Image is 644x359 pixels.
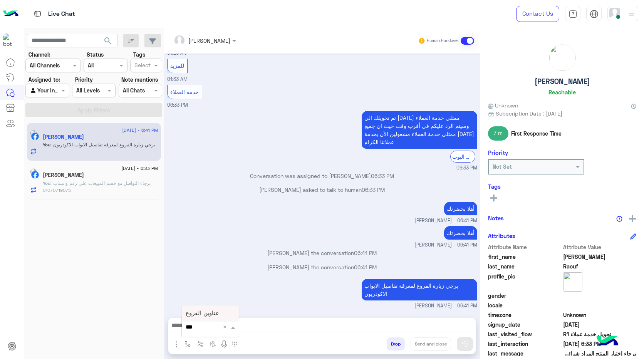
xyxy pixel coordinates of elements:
span: last_visited_flow [488,330,562,338]
button: Send and close [411,337,451,351]
img: send message [461,340,469,348]
span: last_name [488,262,562,270]
span: 2025-08-24T22:27:43.029Z [563,320,637,329]
h6: Tags [488,183,636,190]
h6: Attributes [488,232,515,239]
img: make a call [231,341,238,347]
label: Tags [133,50,145,59]
span: Attribute Name [488,243,562,251]
button: select flow [181,337,194,350]
img: tab [33,9,42,18]
img: send voice note [220,340,229,349]
a: tab [565,6,580,22]
span: timezone [488,311,562,319]
span: signup_date [488,320,562,329]
small: Human Handover [427,38,459,44]
p: 25/8/2025, 6:41 PM [362,279,477,300]
ng-dropdown-panel: Options list [182,306,239,321]
label: Assigned to: [29,75,60,84]
h5: Mary Raouf [43,134,84,140]
span: first_name [488,253,562,261]
span: عناوين الفروع [186,310,219,317]
p: 25/8/2025, 6:33 PM [362,111,477,149]
span: برجاء إختيار المنتج المراد شرائه من القائمة التاليه [563,349,637,357]
img: picture [30,130,37,137]
button: search [99,34,117,50]
p: Live Chat [48,9,75,19]
span: [PERSON_NAME] - 06:41 PM [415,302,477,310]
span: 06:33 PM [456,164,477,172]
span: تحويل خدمة عملاء R1 [563,330,637,338]
span: 01:28 AM [167,50,188,56]
div: الرجوع الى البوت [450,151,475,163]
a: Contact Us [516,6,559,22]
button: Drop [387,337,405,351]
span: 06:41 PM [354,250,377,256]
img: tab [569,10,577,18]
img: create order [210,341,216,347]
h5: [PERSON_NAME] [535,77,590,86]
button: create order [207,337,220,350]
span: 06:33 PM [362,186,385,193]
span: [PERSON_NAME] - 06:41 PM [415,217,477,225]
img: Trigger scenario [197,341,203,347]
h6: Notes [488,215,504,221]
p: [PERSON_NAME] the conversation [167,249,477,257]
span: يرجي زيارة الفروع لمعرفة تفاصيل الابواب الاكودريون [50,142,155,148]
img: profile [627,9,636,19]
img: 322208621163248 [3,34,17,47]
button: Apply Filters [25,103,162,117]
span: Clear All [223,323,229,332]
img: picture [563,272,582,292]
span: search [103,36,112,45]
label: Channel: [29,50,50,59]
span: خدمه العملاء [170,89,199,95]
span: Attribute Value [563,243,637,251]
span: locale [488,301,562,309]
img: Facebook [31,133,39,140]
span: 06:33 PM [371,173,394,179]
p: Conversation was assigned to [PERSON_NAME] [167,172,477,180]
span: last_interaction [488,340,562,348]
img: send attachment [172,340,181,349]
span: gender [488,292,562,300]
span: Subscription Date : [DATE] [496,109,562,117]
h6: Priority [488,149,508,156]
span: 01:33 AM [167,76,188,82]
span: Raouf [563,262,637,270]
p: [PERSON_NAME] the conversation [167,263,477,271]
button: Trigger scenario [194,337,207,350]
img: notes [616,216,622,222]
span: Unknown [563,311,637,319]
p: 25/8/2025, 6:41 PM [444,226,477,240]
img: userImage [609,8,620,18]
img: picture [549,45,575,71]
span: [PERSON_NAME] - 06:41 PM [415,242,477,249]
img: select flow [184,341,191,347]
span: First Response Time [511,129,562,138]
span: last_message [488,349,562,357]
span: للمزيد [170,62,184,69]
img: Facebook [31,171,39,179]
span: 06:41 PM [354,264,377,270]
span: 7 m [488,126,508,140]
label: Status [87,50,104,59]
span: null [563,301,637,309]
span: profile_pic [488,272,562,290]
span: You [43,180,50,186]
span: 2025-08-25T15:33:26.153Z [563,340,637,348]
label: Note mentions [121,75,158,84]
h6: Reachable [548,89,576,96]
span: برجاء التواصل مع قسم المبيعات علي رقم واتساب 01070719075 [43,180,151,193]
span: Unknown [488,101,518,109]
h5: إسراء الزين [43,172,84,178]
img: Logo [3,6,18,22]
span: You [43,142,50,148]
span: null [563,292,637,300]
img: add [629,215,636,222]
p: [PERSON_NAME] asked to talk to human [167,186,477,194]
label: Priority [75,75,93,84]
span: [DATE] - 6:41 PM [122,127,158,134]
span: 06:33 PM [167,102,188,108]
img: tab [590,10,599,18]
